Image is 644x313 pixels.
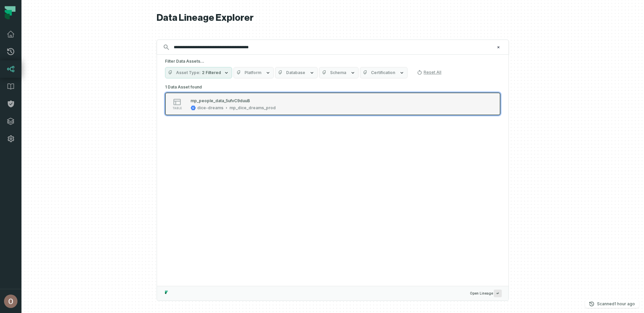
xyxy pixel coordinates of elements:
[330,70,346,75] span: Schema
[172,107,182,110] span: table
[614,301,635,306] relative-time: Aug 26, 2025, 1:02 PM GMT+3
[360,67,408,78] button: Certification
[197,105,223,111] div: dice-dreams
[165,92,500,115] button: tabledice-dreamsmp_dice_dreams_prod
[233,67,274,78] button: Platform
[202,70,221,75] span: 2 Filtered
[319,67,359,78] button: Schema
[157,12,509,24] h1: Data Lineage Explorer
[371,70,395,75] span: Certification
[286,70,305,75] span: Database
[495,44,502,51] button: Clear search query
[165,59,500,64] h5: Filter Data Assets...
[597,301,635,307] p: Scanned
[494,290,502,297] span: Press ↵ to add a new Data Asset to the graph
[245,70,261,75] span: Platform
[165,82,500,124] div: 1 Data Asset found
[4,295,17,308] img: avatar of Ohad Tal
[275,67,318,78] button: Database
[157,82,508,286] div: Suggestions
[229,105,276,111] div: mp_dice_dreams_prod
[470,290,502,297] span: Open Lineage
[585,300,639,308] button: Scanned[DATE] 1:02:16 PM
[176,70,201,75] span: Asset Type
[191,98,250,103] div: mp_people_data_5ufvC9duuB
[414,67,444,78] button: Reset All
[165,67,232,78] button: Asset Type2 Filtered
